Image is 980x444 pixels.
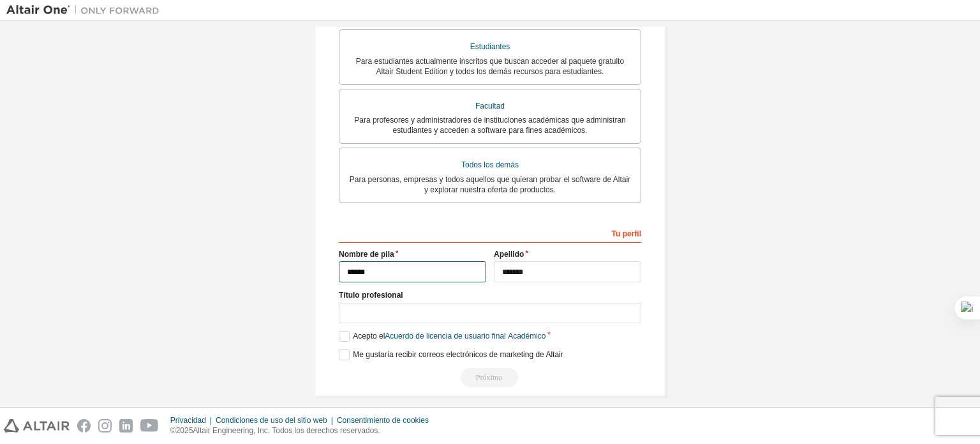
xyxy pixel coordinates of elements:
font: Condiciones de uso del sitio web [216,416,327,425]
div: Read and acccept EULA to continue [339,368,641,387]
font: Nombre de pila [339,250,394,259]
font: Todos los demás [461,160,519,169]
font: Para personas, empresas y todos aquellos que quieran probar el software de Altair y explorar nues... [350,175,630,194]
font: Altair Engineering, Inc. Todos los derechos reservados. [193,426,380,435]
font: Para estudiantes actualmente inscritos que buscan acceder al paquete gratuito Altair Student Edit... [356,57,624,76]
img: Altair Uno [6,4,166,17]
font: Me gustaría recibir correos electrónicos de marketing de Altair [353,350,563,359]
font: Apellido [494,250,524,259]
font: Tu perfil [612,229,641,238]
font: Acuerdo de licencia de usuario final [385,332,505,341]
font: Facultad [475,102,505,111]
font: 2025 [176,426,193,435]
font: © [170,426,176,435]
img: linkedin.svg [119,419,133,433]
img: facebook.svg [77,419,91,433]
img: youtube.svg [140,419,159,433]
img: instagram.svg [98,419,112,433]
font: Estudiantes [470,42,510,51]
font: Académico [508,332,546,341]
font: Privacidad [170,416,206,425]
img: altair_logo.svg [4,419,70,433]
font: Título profesional [339,291,403,300]
font: Acepto el [353,332,385,341]
font: Para profesores y administradores de instituciones académicas que administran estudiantes y acced... [354,116,626,135]
font: Consentimiento de cookies [337,416,429,425]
